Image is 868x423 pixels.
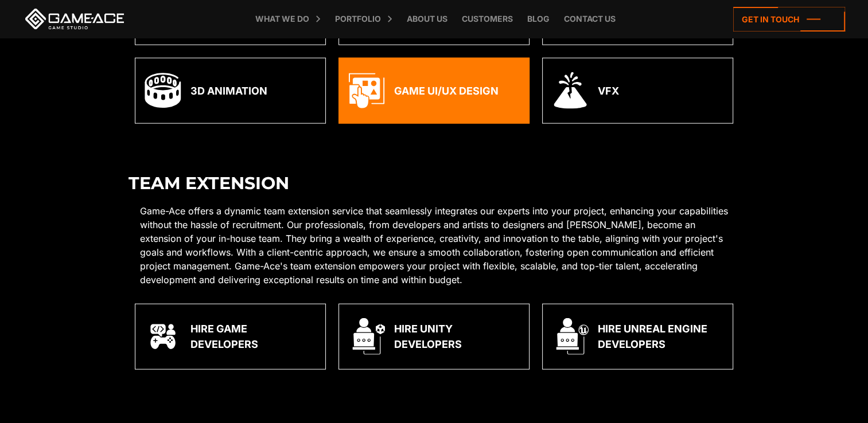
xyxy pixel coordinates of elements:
div: 3D Animation [190,83,267,99]
div: VFX [598,83,619,99]
div: Game UI/UX Design [394,83,499,99]
img: Hire unreal engine developers [552,318,589,355]
a: Get in touch [733,7,845,32]
img: Game ui ux services icon [348,72,385,109]
img: Icon dedicate game developers [150,324,176,350]
h2: Team Extension [129,174,739,193]
img: Vfx [552,72,589,109]
img: 3d animation 1 [145,72,181,109]
div: Hire Game Developers [190,321,316,352]
div: Hire Unity Developers [394,321,520,352]
div: Hire Unreal Engine Developers [598,321,723,352]
div: Game-Ace offers a dynamic team extension service that seamlessly integrates our experts into your... [140,204,728,287]
img: Hire unity developers 1 [348,318,385,355]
